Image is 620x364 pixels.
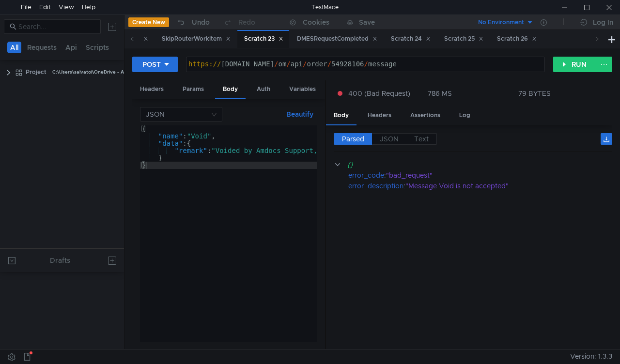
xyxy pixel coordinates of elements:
button: Redo [217,15,262,30]
div: 786 MS [428,89,452,98]
div: : [348,181,612,191]
div: Scratch 23 [244,34,283,44]
span: Parsed [342,135,364,143]
div: Scratch 25 [444,34,483,44]
div: Body [326,106,356,125]
div: DMESRequestCompleted [297,34,377,44]
div: Undo [192,16,210,28]
div: Variables [281,80,324,98]
div: SkipRouterWorkItem [162,34,231,44]
div: Headers [360,106,399,124]
div: Scratch 24 [391,34,431,44]
span: Text [414,135,429,143]
button: Scripts [83,42,112,53]
button: No Environment [466,15,534,30]
div: Scratch 26 [497,34,537,44]
div: Save [359,19,375,26]
div: Drafts [50,255,70,266]
span: 400 (Bad Request) [348,88,410,99]
div: {} [347,159,599,170]
span: JSON [380,135,399,143]
div: "Message Void is not accepted" [405,181,602,191]
div: No Environment [478,18,524,27]
button: Undo [169,15,217,30]
div: Auth [249,80,278,98]
button: POST [132,57,178,72]
div: 79 BYTES [518,89,551,98]
div: Assertions [403,106,448,124]
div: Params [175,80,212,98]
div: : [348,170,612,181]
div: Redo [238,16,255,28]
div: Project [26,65,46,79]
div: error_description [348,181,403,191]
div: "bad_request" [386,170,601,181]
div: Headers [132,80,171,98]
button: All [7,42,21,53]
button: Beautify [282,108,317,120]
button: RUN [553,57,596,72]
button: Create New [128,17,169,27]
div: Log [451,106,478,124]
div: Body [215,80,246,99]
button: Requests [24,42,60,53]
div: Cookies [303,16,329,28]
div: Log In [593,16,613,28]
div: C:\Users\salvatoi\OneDrive - AMDOCS\Backup Folders\Documents\testmace\Project [52,65,248,79]
div: error_code [348,170,384,181]
div: POST [142,59,161,70]
button: Api [62,42,80,53]
span: Version: 1.3.3 [570,349,612,364]
input: Search... [18,21,95,32]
